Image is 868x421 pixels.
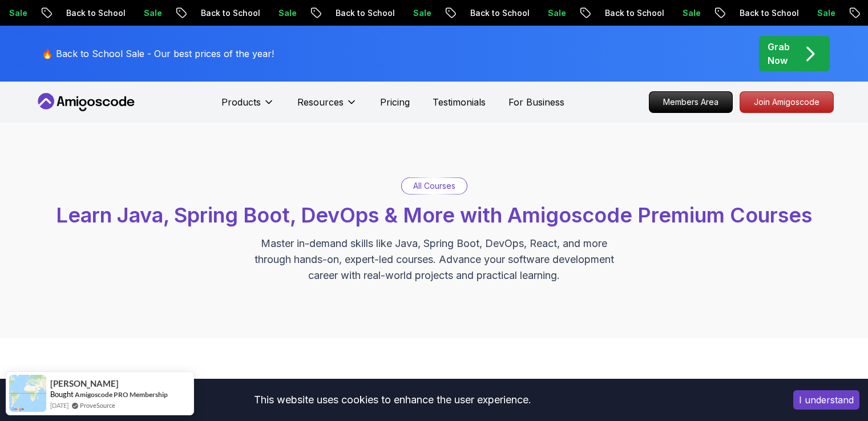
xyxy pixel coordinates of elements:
a: For Business [508,95,564,109]
p: Members Area [649,92,732,112]
span: Bought [50,390,74,399]
p: Sale [806,7,843,19]
p: Resources [297,95,344,109]
p: Back to School [190,7,268,19]
p: Products [221,95,261,109]
a: Join Amigoscode [740,91,834,113]
p: Sale [537,7,574,19]
p: Sale [402,7,439,19]
p: Back to School [459,7,537,19]
p: Master in-demand skills like Java, Spring Boot, DevOps, React, and more through hands-on, expert-... [243,236,626,284]
a: Pricing [380,95,410,109]
img: provesource social proof notification image [9,375,46,412]
p: Sale [672,7,708,19]
p: Back to School [55,7,133,19]
p: Back to School [594,7,672,19]
a: Members Area [649,91,733,113]
p: Sale [268,7,304,19]
p: Join Amigoscode [740,92,833,112]
button: Products [221,95,274,118]
a: Testimonials [433,95,486,109]
p: Sale [133,7,169,19]
p: Back to School [325,7,402,19]
p: All Courses [413,180,455,192]
button: Accept cookies [793,390,859,410]
span: [PERSON_NAME] [50,379,119,388]
button: Resources [297,95,357,118]
p: Back to School [729,7,806,19]
p: Grab Now [768,40,790,67]
p: 🔥 Back to School Sale - Our best prices of the year! [42,47,274,60]
a: Amigoscode PRO Membership [75,390,168,399]
div: This website uses cookies to enhance the user experience. [9,387,776,412]
span: Learn Java, Spring Boot, DevOps & More with Amigoscode Premium Courses [56,203,812,228]
a: ProveSource [80,400,115,410]
span: [DATE] [50,400,68,410]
